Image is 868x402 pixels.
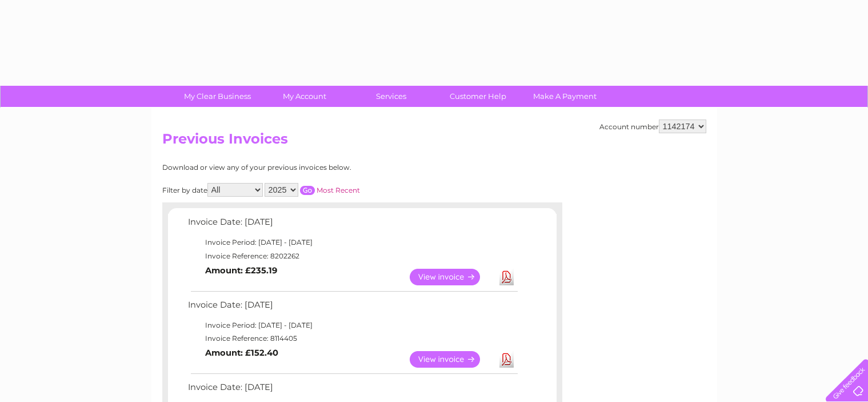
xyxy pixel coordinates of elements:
b: Amount: £235.19 [205,265,277,276]
td: Invoice Date: [DATE] [185,214,519,236]
td: Invoice Period: [DATE] - [DATE] [185,236,519,249]
a: Download [499,351,514,368]
td: Invoice Reference: 8202262 [185,249,519,263]
h2: Previous Invoices [162,131,706,153]
a: Services [344,86,438,107]
td: Invoice Date: [DATE] [185,297,519,319]
td: Invoice Reference: 8114405 [185,332,519,345]
a: My Clear Business [170,86,265,107]
a: Download [499,269,514,285]
a: Make A Payment [518,86,612,107]
div: Account number [599,120,706,133]
a: View [410,351,494,368]
div: Download or view any of your previous invoices below. [162,164,462,172]
b: Amount: £152.40 [205,348,278,358]
a: Most Recent [317,186,360,194]
div: Filter by date [162,183,462,197]
td: Invoice Period: [DATE] - [DATE] [185,319,519,332]
a: My Account [257,86,351,107]
td: Invoice Date: [DATE] [185,380,519,401]
a: View [410,269,494,285]
a: Customer Help [431,86,525,107]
